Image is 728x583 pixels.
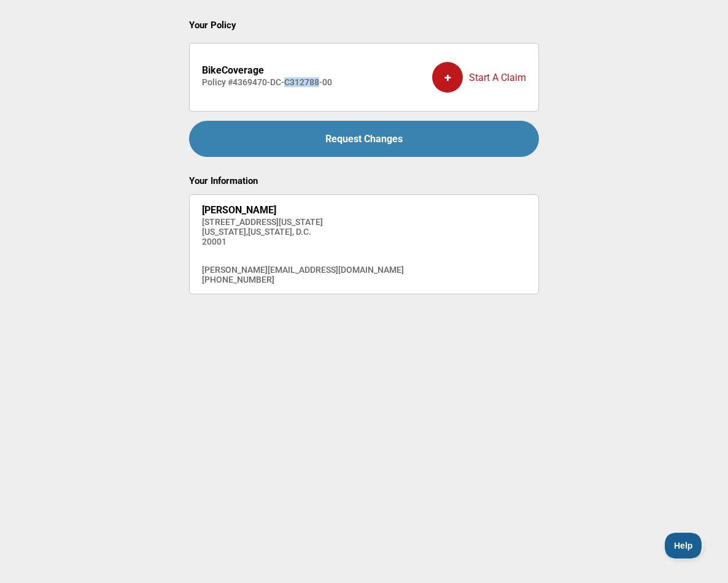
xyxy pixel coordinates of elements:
[432,53,526,102] div: Start A Claim
[202,265,404,275] h4: [PERSON_NAME][EMAIL_ADDRESS][DOMAIN_NAME]
[202,275,404,284] h4: [PHONE_NUMBER]
[665,533,703,558] iframe: Toggle Customer Support
[202,227,404,237] h4: [US_STATE] , [US_STATE], D.C.
[202,237,404,246] h4: 20001
[189,175,539,186] h2: Your Information
[202,64,264,76] strong: BikeCoverage
[202,204,276,216] strong: [PERSON_NAME]
[189,20,539,31] h2: Your Policy
[202,77,332,87] h4: Policy # 4369470-DC-C312788-00
[189,121,539,157] a: Request Changes
[432,62,463,93] div: +
[202,217,404,227] h4: [STREET_ADDRESS][US_STATE]
[432,53,526,102] a: +Start A Claim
